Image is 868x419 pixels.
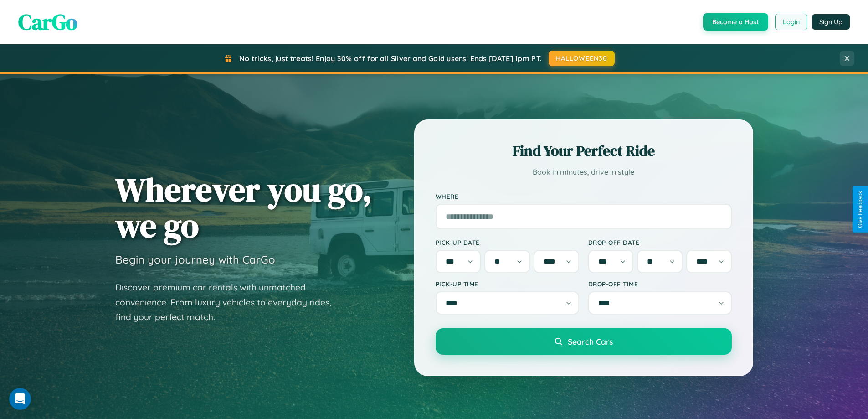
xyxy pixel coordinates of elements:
[115,171,372,243] h1: Wherever you go, we go
[775,14,807,30] button: Login
[436,166,732,179] p: Book in minutes, drive in style
[436,238,579,246] label: Pick-up Date
[9,388,31,410] iframe: Intercom live chat
[568,336,613,347] span: Search Cars
[18,7,77,37] span: CarGo
[436,141,732,161] h2: Find Your Perfect Ride
[115,253,275,266] h3: Begin your journey with CarGo
[115,280,343,325] p: Discover premium car rentals with unmatched convenience. From luxury vehicles to everyday rides, ...
[436,328,732,355] button: Search Cars
[857,191,863,228] div: Give Feedback
[549,51,615,66] button: HALLOWEEN30
[436,192,732,200] label: Where
[239,54,542,63] span: No tricks, just treats! Enjoy 30% off for all Silver and Gold users! Ends [DATE] 1pm PT.
[588,280,732,288] label: Drop-off Time
[703,13,768,31] button: Become a Host
[812,14,850,30] button: Sign Up
[588,238,732,246] label: Drop-off Date
[436,280,579,288] label: Pick-up Time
